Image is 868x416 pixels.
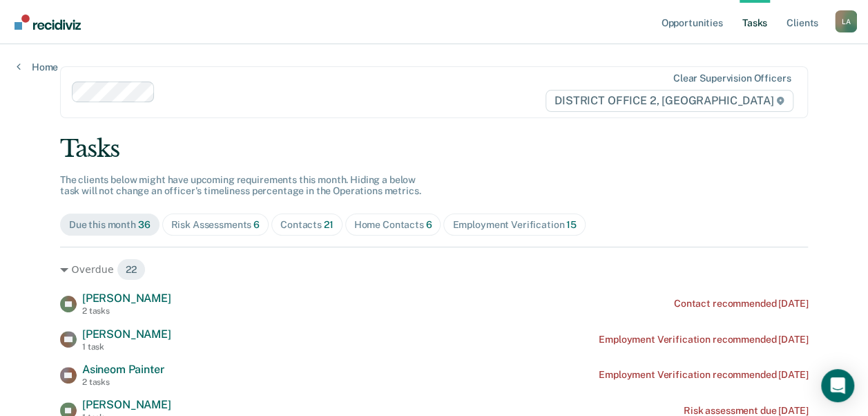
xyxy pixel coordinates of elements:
div: Employment Verification [452,219,576,231]
a: Home [17,61,58,73]
div: L A [835,10,857,32]
img: Recidiviz [15,15,81,30]
span: 15 [566,219,577,230]
span: [PERSON_NAME] [82,328,171,341]
div: 2 tasks [82,377,164,387]
div: Contact recommended [DATE] [674,298,808,310]
div: Tasks [60,135,808,163]
span: 6 [426,219,432,230]
div: Open Intercom Messenger [821,369,854,402]
span: [PERSON_NAME] [82,398,171,411]
div: Employment Verification recommended [DATE] [599,334,808,346]
div: 2 tasks [82,306,171,316]
div: 1 task [82,342,171,352]
span: The clients below might have upcoming requirements this month. Hiding a below task will not chang... [60,174,421,197]
button: Profile dropdown button [835,10,857,32]
span: [PERSON_NAME] [82,292,171,305]
div: Home Contacts [354,219,432,231]
span: 21 [324,219,334,230]
div: Clear supervision officers [673,73,791,84]
div: Risk Assessments [171,219,260,231]
span: DISTRICT OFFICE 2, [GEOGRAPHIC_DATA] [546,90,793,112]
div: Employment Verification recommended [DATE] [599,369,808,381]
span: 22 [117,258,146,281]
span: 36 [138,219,151,230]
div: Due this month [69,219,151,231]
div: Contacts [280,219,334,231]
span: Asineom Painter [82,363,164,376]
div: Overdue 22 [60,258,808,281]
span: 6 [253,219,260,230]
